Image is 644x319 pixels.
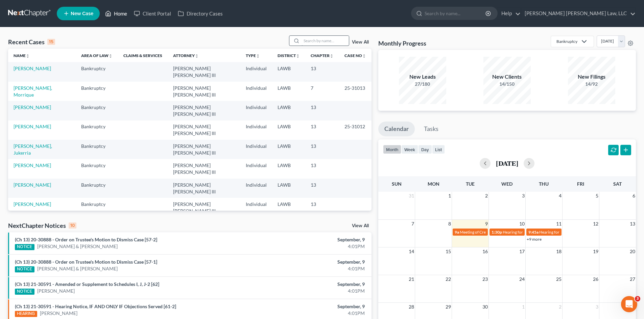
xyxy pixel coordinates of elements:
[519,247,525,256] span: 17
[11,123,105,176] div: Hi there! You should set up an authentication app through your PACER settings. Once you have link...
[253,265,365,272] div: 4:01PM
[555,275,562,283] span: 25
[15,289,34,295] div: NOTICE
[592,275,599,283] span: 26
[595,192,599,200] span: 5
[592,220,599,228] span: 12
[43,221,48,227] button: Start recording
[173,53,199,58] a: Attorneyunfold_more
[5,119,111,219] div: Hi there! You should set up an authentication app through your PACER settings. Once you have link...
[539,181,549,187] span: Thu
[272,121,305,140] td: LAWB
[106,3,119,16] button: Home
[272,198,305,217] td: LAWB
[362,54,366,58] i: unfold_more
[21,63,129,81] div: Shell Case Import
[272,82,305,101] td: LAWB
[272,159,305,178] td: LAWB
[344,53,366,58] a: Case Nounfold_more
[15,244,34,250] div: NOTICE
[253,310,365,317] div: 4:01PM
[240,140,272,159] td: Individual
[568,81,615,87] div: 14/92
[484,220,488,228] span: 9
[305,121,339,140] td: 13
[408,303,415,311] span: 28
[119,3,131,15] div: Close
[635,296,640,301] span: 3
[240,159,272,178] td: Individual
[15,303,176,309] a: (Ch 13) 21-30591 - Hearing Notice, IF AND ONLY IF Objections Served [61-2]
[240,101,272,120] td: Individual
[425,7,486,20] input: Search by name...
[311,53,334,58] a: Chapterunfold_more
[195,54,199,58] i: unfold_more
[40,310,77,317] a: [PERSON_NAME]
[305,101,339,120] td: 13
[272,140,305,159] td: LAWB
[76,82,118,101] td: Bankruptcy
[168,62,240,81] td: [PERSON_NAME] [PERSON_NAME] III
[240,198,272,217] td: Individual
[69,222,76,229] div: 10
[555,247,562,256] span: 18
[455,230,459,235] span: 9a
[558,303,562,311] span: 2
[448,220,452,228] span: 8
[305,179,339,198] td: 13
[253,243,365,250] div: 4:01PM
[118,49,168,62] th: Claims & Services
[339,82,372,101] td: 25-31013
[21,21,129,38] div: All Cases View
[399,73,446,81] div: New Leads
[81,53,113,58] a: Area of Lawunfold_more
[445,303,452,311] span: 29
[168,159,240,178] td: [PERSON_NAME] [PERSON_NAME] III
[15,281,159,287] a: (Ch 13) 21-30591 - Amended or Supplement to Schedules I, J, J-2 [62]
[32,221,38,227] button: Upload attachment
[632,192,636,200] span: 6
[18,182,98,203] div: PACER Multi-Factor Authentication Now Required for ECF Filing
[595,303,599,311] span: 3
[556,38,577,44] div: Bankruptcy
[492,230,502,235] span: 1:30p
[577,181,584,187] span: Fri
[408,247,415,256] span: 14
[5,84,16,95] img: Profile image for Operator
[109,54,113,58] i: unfold_more
[418,122,445,136] a: Tasks
[528,230,539,235] span: 9:45a
[629,220,636,228] span: 13
[432,145,445,154] button: list
[253,259,365,265] div: September, 9
[76,101,118,120] td: Bankruptcy
[568,73,615,81] div: New Filings
[14,162,51,168] a: [PERSON_NAME]
[253,288,365,294] div: 4:01PM
[76,140,118,159] td: Bankruptcy
[408,192,415,200] span: 31
[484,192,488,200] span: 2
[296,54,300,58] i: unfold_more
[460,230,535,235] span: Meeting of Creditors for [PERSON_NAME]
[278,53,300,58] a: Districtunfold_more
[482,275,488,283] span: 23
[253,303,365,310] div: September, 9
[168,140,240,159] td: [PERSON_NAME] [PERSON_NAME] III
[378,122,415,136] a: Calendar
[482,303,488,311] span: 30
[466,181,475,187] span: Tue
[20,105,27,111] img: Profile image for Lindsey
[76,62,118,81] td: Bankruptcy
[521,303,525,311] span: 1
[15,266,34,272] div: NOTICE
[71,11,93,16] span: New Case
[272,62,305,81] td: LAWB
[168,82,240,101] td: [PERSON_NAME] [PERSON_NAME] III
[14,143,52,156] a: [PERSON_NAME], Jukerria
[305,159,339,178] td: 13
[408,275,415,283] span: 21
[240,62,272,81] td: Individual
[253,281,365,288] div: September, 9
[76,179,118,198] td: Bankruptcy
